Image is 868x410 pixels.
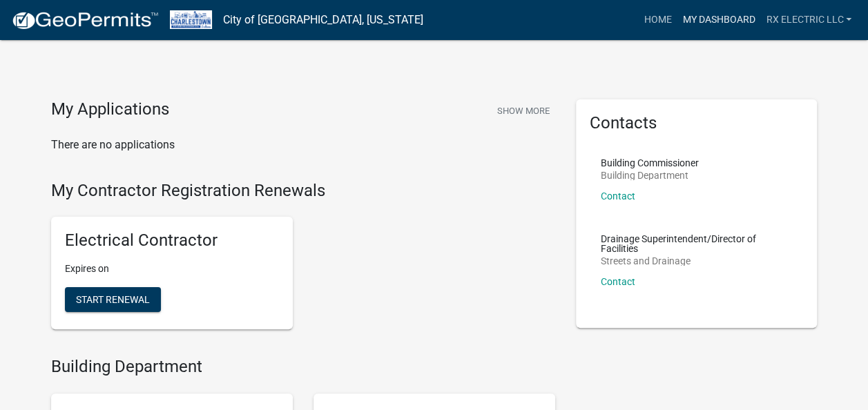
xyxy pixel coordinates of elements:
h4: Building Department [51,357,555,377]
h4: My Contractor Registration Renewals [51,181,555,201]
a: Contact [601,276,635,287]
wm-registration-list-section: My Contractor Registration Renewals [51,181,555,341]
a: City of [GEOGRAPHIC_DATA], [US_STATE] [223,8,423,32]
button: Start Renewal [65,287,161,312]
a: Home [638,7,677,33]
p: Streets and Drainage [601,256,793,266]
p: Drainage Superintendent/Director of Facilities [601,234,793,253]
p: There are no applications [51,137,555,153]
p: Building Commissioner [601,158,699,168]
h4: My Applications [51,99,169,120]
p: Building Department [601,170,699,180]
h5: Contacts [590,113,804,133]
button: Show More [492,99,555,122]
p: Expires on [65,262,279,276]
span: Start Renewal [76,294,150,305]
a: Contact [601,191,635,202]
h5: Electrical Contractor [65,231,279,251]
a: RX ELECTRIC LLC [760,7,857,33]
a: My Dashboard [677,7,760,33]
img: City of Charlestown, Indiana [170,10,212,29]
